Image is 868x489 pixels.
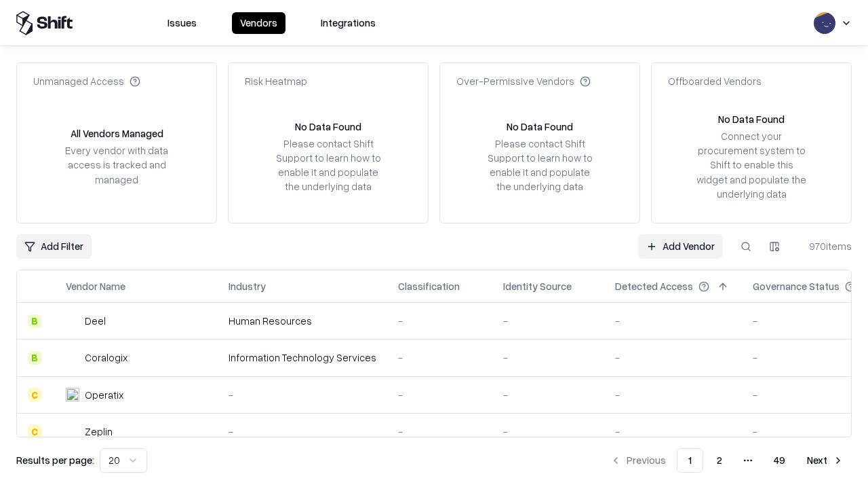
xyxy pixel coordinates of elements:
div: Every vendor with data access is tracked and managed [60,143,173,186]
button: Next [799,448,852,473]
div: Governance Status [753,279,840,293]
div: Over-Permissive Vendors [456,74,591,88]
button: 2 [706,448,733,473]
button: Vendors [232,12,285,34]
button: Issues [159,12,205,34]
p: Results per page: [16,453,94,467]
div: - [503,314,593,328]
div: Human Resources [229,314,376,328]
div: - [398,388,481,402]
button: Add Filter [16,234,92,259]
div: Industry [229,279,266,293]
div: - [229,424,376,439]
button: 1 [677,448,703,473]
div: - [615,424,731,439]
div: - [615,388,731,402]
div: Coralogix [85,350,127,365]
div: Risk Heatmap [245,74,307,88]
div: No Data Found [718,112,785,126]
div: Identity Source [503,279,572,293]
div: - [229,388,376,402]
div: Offboarded Vendors [668,74,762,88]
div: Please contact Shift Support to learn how to enable it and populate the underlying data [272,137,384,194]
div: Detected Access [615,279,693,293]
div: - [398,424,481,439]
div: - [398,314,481,328]
img: Zeplin [66,424,79,438]
button: 49 [763,448,796,473]
div: Unmanaged Access [33,74,140,88]
button: Integrations [313,12,384,34]
div: B [28,314,41,328]
div: - [503,424,593,439]
div: - [503,388,593,402]
img: Operatix [66,388,79,401]
div: C [28,424,41,438]
div: C [28,388,41,401]
div: Connect your procurement system to Shift to enable this widget and populate the underlying data [695,129,808,201]
div: - [398,350,481,365]
img: Coralogix [66,351,79,365]
div: Information Technology Services [229,350,376,365]
div: - [503,350,593,365]
div: No Data Found [295,120,361,134]
div: No Data Found [507,120,573,134]
div: - [615,350,731,365]
div: All Vendors Managed [71,126,163,141]
div: Operatix [85,388,123,402]
nav: pagination [602,448,852,473]
div: - [615,314,731,328]
div: Please contact Shift Support to learn how to enable it and populate the underlying data [484,137,596,194]
div: Deel [85,314,106,328]
div: Vendor Name [66,279,125,293]
a: Add Vendor [638,234,723,259]
div: Classification [398,279,460,293]
div: 970 items [797,239,852,253]
div: B [28,351,41,365]
div: Zeplin [85,424,113,439]
img: Deel [66,314,79,328]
